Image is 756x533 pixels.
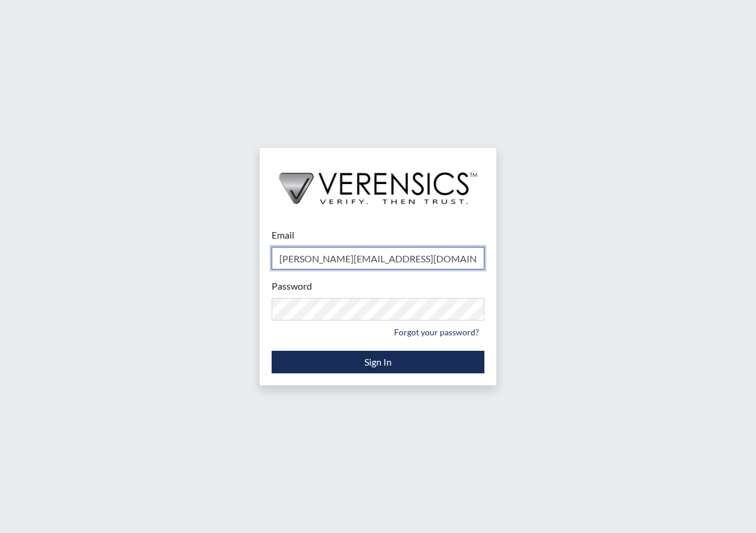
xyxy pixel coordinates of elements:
button: Sign In [272,351,484,373]
label: Email [272,228,294,242]
img: logo-wide-black.2aad4157.png [260,148,496,217]
input: Email [272,247,484,269]
a: Forgot your password? [389,323,484,341]
label: Password [272,279,312,293]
